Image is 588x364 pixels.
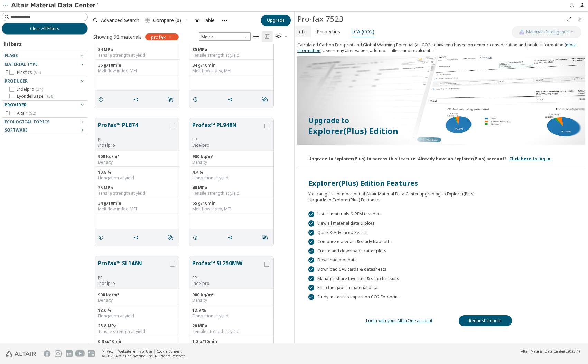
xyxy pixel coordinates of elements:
p: Indelpro [98,143,169,148]
a: Cookie Consent [157,349,182,354]
img: Altair Engineering [6,351,36,357]
span: ( 92 ) [29,110,36,116]
button: Software [2,126,88,134]
div: © 2025 Altair Engineering, Inc. All Rights Reserved. [102,354,187,358]
span: Plastics [17,70,41,75]
p: Indelpro [98,281,169,286]
span: Upgrade [267,18,285,23]
button: Profax™ SL146N [98,259,169,275]
div: Elongation at yield [192,175,271,181]
div: 28 MPa [192,323,271,329]
p: Upgrade to [308,116,575,125]
img: AI Copilot [519,29,524,35]
div: Unit System [199,32,251,41]
div: (v2025.1) [521,349,580,354]
div:  [308,211,315,218]
div: Compare materials & study tradeoffs [308,239,575,245]
div: Showing 92 materials [93,33,142,40]
div: Calculated Carbon Footprint and Global Warming Potential (as CO2 equivalent) based on generic con... [297,42,586,56]
button: Tile View [262,31,273,42]
div: 36 g/10min [98,63,176,68]
i:  [253,34,259,39]
p: Indelpro [192,143,263,148]
a: Request a quote [459,315,512,326]
i:  [262,97,268,102]
span: Ecological Topics [4,119,49,125]
button: Full Screen [563,13,574,25]
div: Density [98,298,176,303]
div: PP [98,137,169,143]
i:  [168,235,173,240]
span: Materials Intelligence [526,29,569,35]
button: Profax™ PL874 [98,121,169,137]
button: Clear All Filters [2,23,88,35]
i: toogle group [4,111,9,116]
button: Share [130,231,144,245]
div: Tensile strength at yield [192,52,271,58]
div:  [308,220,315,227]
i:  [264,34,270,39]
div: 65 g/10min [192,201,271,206]
span: Indelpro [17,87,43,92]
span: Metric [199,32,251,41]
button: Share [224,93,239,106]
div: Quick & Advanced Search [308,230,575,236]
div: 12.6 % [98,308,176,313]
p: Explorer(Plus) Edition [308,125,575,136]
a: Login with your AltairOne account [366,318,432,324]
div: 900 kg/m³ [98,154,176,160]
span: ( 92 ) [34,69,41,75]
div: Tensile strength at yield [98,52,176,58]
span: LCA (CO2) [351,26,374,37]
div: Tensile strength at yield [192,191,271,196]
button: Close [574,13,585,25]
button: Similar search [165,93,179,106]
button: Details [95,93,110,106]
button: Share [224,231,239,245]
span: Material Type [4,61,38,67]
span: LyondellBasell [17,94,54,99]
div:  [308,266,315,272]
span: Producer [4,78,28,84]
div:  [308,248,315,254]
div:  [308,230,315,236]
button: Flags [2,51,88,60]
button: AI CopilotMaterials Intelligence [512,26,581,38]
span: Software [4,127,28,133]
div: 900 kg/m³ [98,292,176,298]
div: 0.3 g/10min [98,339,176,344]
a: Website Terms of Use [118,349,152,354]
div: 34 MPa [98,47,176,52]
div: 900 kg/m³ [192,154,271,160]
a: Privacy [102,349,113,354]
div: Filters [2,35,25,51]
div: Elongation at yield [192,313,271,319]
img: Altair Material Data Center [11,2,99,9]
div: Density [98,160,176,165]
div: Tensile strength at yield [98,191,176,196]
div: Manage, share favorites & search results [308,276,575,282]
div: 4.4 % [192,170,271,175]
div: PP [98,275,169,281]
p: Indelpro [192,281,263,286]
i:  [276,34,281,39]
button: Details [189,231,204,245]
div: 12.9 % [192,308,271,313]
div: Explorer(Plus) Edition Features [308,179,575,188]
a: more information [297,42,577,54]
span: Altair Material Data Center [521,349,564,354]
button: Similar search [259,231,273,245]
button: Upgrade [261,15,291,26]
span: ( 34 ) [36,86,43,92]
div: Study material's impact on CO2 Footprint [308,294,575,300]
i: toogle group [4,70,9,75]
div: 25.8 MPa [98,323,176,329]
span: Compare (0) [153,18,181,23]
div: Tensile strength at yield [98,329,176,334]
div:  [308,276,315,282]
div:  [308,294,315,300]
div: 34 g/10min [192,63,271,68]
button: Theme [273,31,291,42]
button: Provider [2,101,88,109]
i:  [262,235,268,240]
